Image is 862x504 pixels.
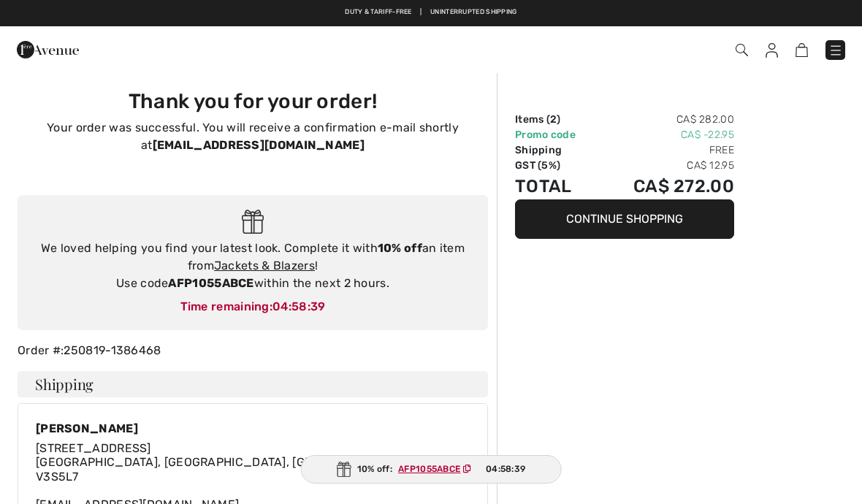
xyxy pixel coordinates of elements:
span: [STREET_ADDRESS] [GEOGRAPHIC_DATA], [GEOGRAPHIC_DATA], [GEOGRAPHIC_DATA] V3S5L7 [36,441,415,483]
td: Promo code [515,127,598,142]
div: Order #: [9,342,497,359]
p: Your order was successful. You will receive a confirmation e-mail shortly at [26,119,479,154]
span: 04:58:39 [486,462,525,476]
a: Jackets & Blazers [214,259,315,272]
strong: [EMAIL_ADDRESS][DOMAIN_NAME] [153,138,365,152]
td: GST (5%) [515,158,598,173]
td: CA$ 282.00 [598,112,734,127]
td: Free [598,142,734,158]
div: We loved helping you find your latest look. Complete it with an item from ! Use code within the n... [32,240,473,292]
strong: AFP1055ABCE [168,276,253,290]
ins: AFP1055ABCE [398,464,460,474]
strong: 10% off [378,241,422,255]
img: Gift.svg [337,462,351,477]
button: Continue Shopping [515,199,734,239]
span: 2 [550,113,557,126]
img: My Info [766,43,778,58]
div: Time remaining: [32,298,473,316]
td: Total [515,173,598,199]
a: 250819-1386468 [64,343,161,357]
img: Menu [828,43,843,58]
span: 04:58:39 [272,299,325,313]
a: 1ère Avenue [17,42,79,56]
img: Search [736,44,748,56]
td: Items ( ) [515,112,598,127]
div: 10% off: [301,455,562,484]
td: CA$ -22.95 [598,127,734,142]
img: 1ère Avenue [17,35,79,64]
td: Shipping [515,142,598,158]
img: Gift.svg [242,210,264,234]
div: [PERSON_NAME] [36,421,415,435]
h4: Shipping [18,371,488,397]
td: CA$ 272.00 [598,173,734,199]
td: CA$ 12.95 [598,158,734,173]
img: Shopping Bag [796,43,808,57]
h3: Thank you for your order! [26,89,479,113]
